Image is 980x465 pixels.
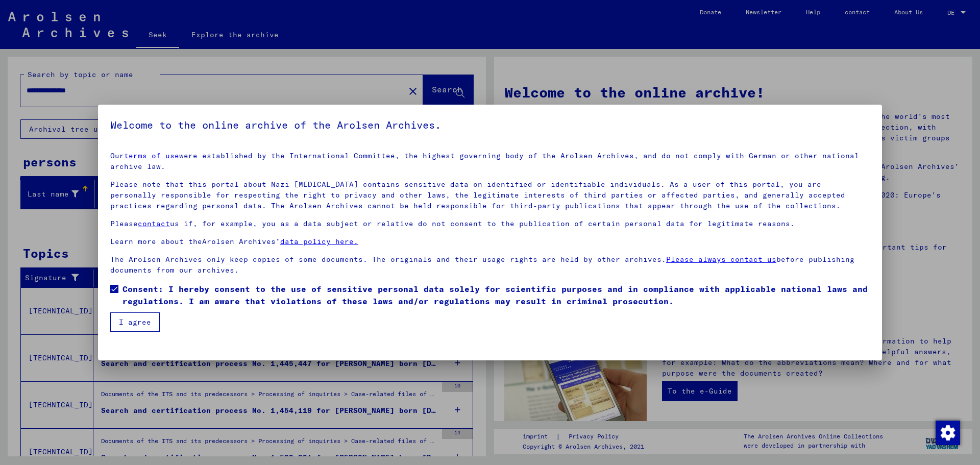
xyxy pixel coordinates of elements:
a: data policy here. [280,237,358,246]
font: I agree [119,317,151,327]
font: The Arolsen Archives only keep copies of some documents. The originals and their usage rights are... [110,255,666,264]
font: Learn more about the [110,237,202,246]
font: were established by the International Committee, the highest governing body of the Arolsen Archiv... [110,151,859,171]
img: Change consent [936,421,960,445]
font: Welcome to the online archive of the Arolsen Archives. [110,118,441,131]
button: I agree [110,312,160,332]
a: Please always contact us [666,255,776,264]
font: Please note that this portal about Nazi [MEDICAL_DATA] contains sensitive data on identified or i... [110,180,845,210]
font: Please [110,219,138,228]
font: Consent: I hereby consent to the use of sensitive personal data solely for scientific purposes an... [122,284,868,306]
a: terms of use [124,151,179,160]
font: before publishing documents from our archives. [110,255,854,275]
font: Arolsen Archives’ [202,237,280,246]
font: us if, for example, you as a data subject or relative do not consent to the publication of certai... [170,219,795,228]
a: contact [138,219,170,228]
font: Our [110,151,124,160]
